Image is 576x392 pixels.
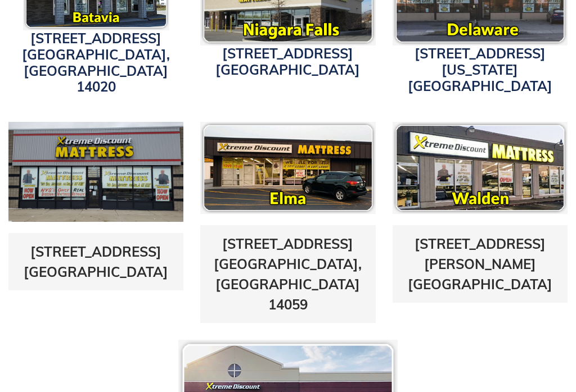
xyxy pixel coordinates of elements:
[408,45,552,94] a: [STREET_ADDRESS][US_STATE][GEOGRAPHIC_DATA]
[8,122,183,222] img: transit-store-photo2-1642015179745.jpg
[24,243,168,280] a: [STREET_ADDRESS][GEOGRAPHIC_DATA]
[393,122,568,214] img: pf-16118c81--waldenicon.png
[200,122,375,214] img: pf-8166afa1--elmaicon.png
[22,30,170,95] a: [STREET_ADDRESS][GEOGRAPHIC_DATA], [GEOGRAPHIC_DATA] 14020
[408,235,552,293] a: [STREET_ADDRESS][PERSON_NAME][GEOGRAPHIC_DATA]
[215,45,360,78] a: [STREET_ADDRESS][GEOGRAPHIC_DATA]
[214,235,362,313] a: [STREET_ADDRESS][GEOGRAPHIC_DATA], [GEOGRAPHIC_DATA] 14059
